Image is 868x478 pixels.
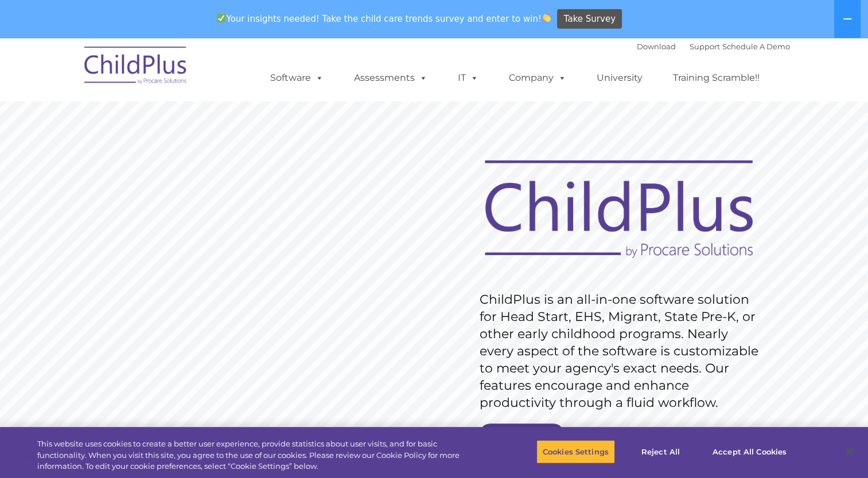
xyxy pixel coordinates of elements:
font: | [637,42,790,51]
a: Software [259,66,335,89]
a: Training Scramble!! [661,66,771,89]
a: Download [637,42,676,51]
button: Cookies Settings [536,440,615,464]
img: ChildPlus by Procare Solutions [79,38,193,96]
a: University [585,66,654,89]
img: 👏 [542,14,551,22]
a: Get Started [479,424,565,446]
a: IT [446,66,490,89]
a: Schedule A Demo [722,42,790,51]
img: ✅ [217,14,225,22]
button: Close [837,439,862,464]
span: Your insights needed! Take the child care trends survey and enter to win! [212,7,556,30]
button: Accept All Cookies [706,440,793,464]
span: Take Survey [564,9,616,29]
rs-layer: ChildPlus is an all-in-one software solution for Head Start, EHS, Migrant, State Pre-K, or other ... [480,291,764,412]
a: Assessments [342,66,439,89]
a: Company [497,66,578,89]
a: Take Survey [557,9,622,29]
div: This website uses cookies to create a better user experience, provide statistics about user visit... [37,438,477,472]
button: Reject All [625,440,696,464]
a: Support [690,42,720,51]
